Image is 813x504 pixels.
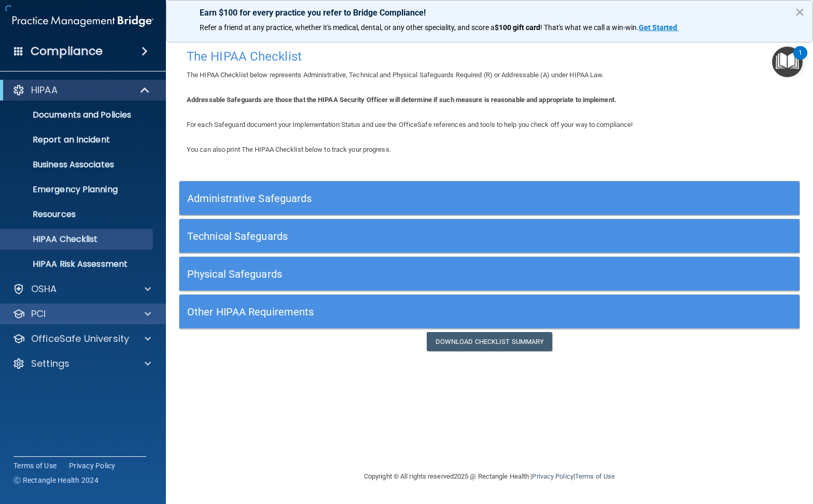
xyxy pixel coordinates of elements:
[7,160,148,170] p: Business Associates
[13,475,99,485] span: Ⓒ Rectangle Health 2024
[187,193,637,204] h5: Administrative Safeguards
[795,4,805,20] button: Close
[31,44,103,59] h4: Compliance
[532,472,573,480] a: Privacy Policy
[187,306,637,318] h5: Other HIPAA Requirements
[187,96,616,104] b: Addressable Safeguards are those that the HIPAA Security Officer will determine if such measure i...
[69,460,116,471] a: Privacy Policy
[187,268,637,280] h5: Physical Safeguards
[639,23,679,32] a: Get Started
[575,472,615,480] a: Terms of Use
[31,357,69,370] p: Settings
[427,332,553,351] a: Download Checklist Summary
[12,84,150,96] a: HIPAA
[495,23,540,32] strong: $100 gift card
[12,357,151,370] a: Settings
[7,209,148,220] p: Resources
[540,23,639,32] span: ! That's what we call a win-win.
[772,47,803,77] button: Open Resource Center, 1 new notification
[187,71,604,79] span: The HIPAA Checklist below represents Administrative, Technical and Physical Safeguards Required (...
[12,11,153,32] img: PMB logo
[798,53,802,66] div: 1
[187,146,391,153] span: You can also print The HIPAA Checklist below to track your progress.
[7,135,148,145] p: Report an Incident
[187,121,633,128] span: For each Safeguard document your Implementation Status and use the OfficeSafe references and tool...
[200,23,495,32] span: Refer a friend at any practice, whether it's medical, dental, or any other speciality, and score a
[31,308,46,320] p: PCI
[31,333,129,345] p: OfficeSafe University
[12,308,151,320] a: PCI
[7,259,148,269] p: HIPAA Risk Assessment
[12,283,151,295] a: OSHA
[200,8,779,18] p: Earn $100 for every practice you refer to Bridge Compliance!
[300,460,679,493] div: Copyright © All rights reserved 2025 @ Rectangle Health | |
[187,231,637,242] h5: Technical Safeguards
[187,50,792,63] h4: The HIPAA Checklist
[639,23,677,32] strong: Get Started
[7,184,148,195] p: Emergency Planning
[31,283,57,295] p: OSHA
[12,333,151,345] a: OfficeSafe University
[7,110,148,120] p: Documents and Policies
[7,234,148,244] p: HIPAA Checklist
[31,84,58,96] p: HIPAA
[13,460,57,471] a: Terms of Use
